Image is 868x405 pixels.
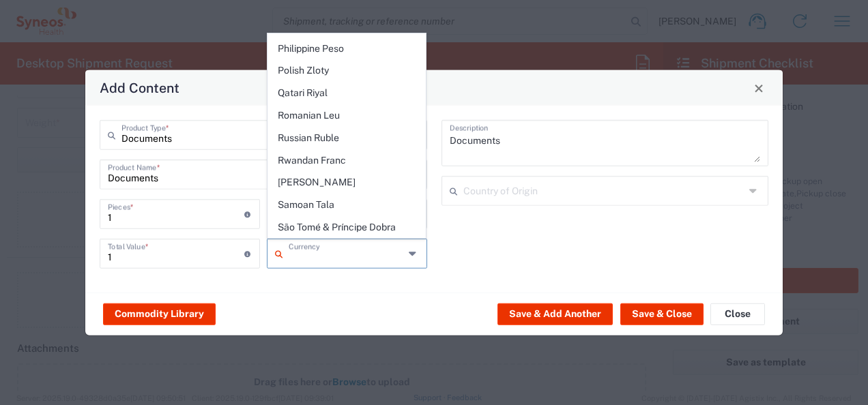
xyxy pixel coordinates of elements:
[620,303,704,325] button: Save & Close
[268,82,426,104] span: Qatari Riyal
[749,78,768,97] button: Close
[497,303,613,325] button: Save & Add Another
[103,303,216,325] button: Commodity Library
[268,150,426,171] span: Rwandan Franc
[268,38,426,59] span: Philippine Peso
[268,217,426,238] span: São Tomé & Príncipe Dobra
[268,194,426,215] span: Samoan Tala
[268,127,426,149] span: Russian Ruble
[268,105,426,126] span: Romanian Leu
[268,60,426,81] span: Polish Zloty
[268,172,426,193] span: [PERSON_NAME]
[710,303,765,325] button: Close
[100,78,179,97] h4: Add Content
